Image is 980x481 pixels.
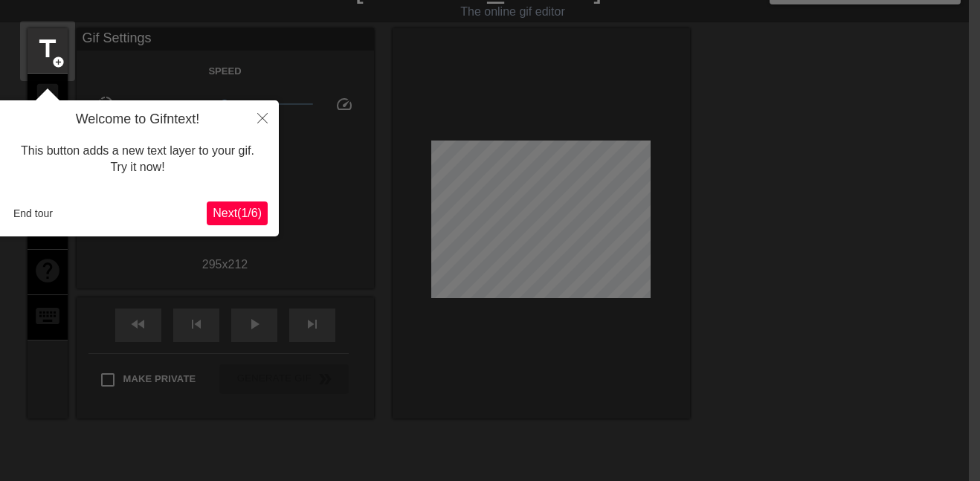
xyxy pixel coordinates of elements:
span: Next ( 1 / 6 ) [213,207,262,219]
button: Next [207,201,268,225]
h4: Welcome to Gifntext! [7,112,268,128]
button: End tour [7,202,59,225]
div: This button adds a new text layer to your gif. Try it now! [7,128,268,191]
button: Close [246,100,279,135]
